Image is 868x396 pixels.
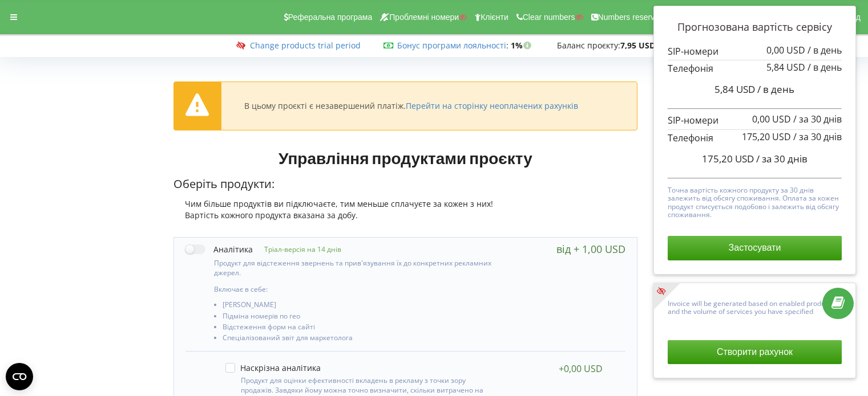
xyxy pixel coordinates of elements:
[620,40,655,51] strong: 7,95 USD
[214,284,494,294] p: Включає в себе:
[244,101,578,111] div: В цьому проєкті є незавершений платіж.
[173,148,638,168] h1: Управління продуктами проєкту
[766,44,805,56] span: 0,00 USD
[223,323,494,334] li: Відстеження форм на сайті
[523,13,575,22] span: Clear numbers
[288,13,373,22] span: Реферальна програма
[668,45,842,58] p: SIP-номери
[173,210,638,221] div: Вартість кожного продукта вказана за добу.
[757,83,794,96] span: / в день
[225,363,321,373] label: Наскрізна аналітика
[793,130,842,143] span: / за 30 днів
[668,236,842,260] button: Застосувати
[766,61,805,74] span: 5,84 USD
[173,176,638,193] p: Оберіть продукти:
[223,334,494,345] li: Спеціалізований звіт для маркетолога
[397,40,506,51] a: Бонус програми лояльності
[742,130,791,143] span: 175,20 USD
[173,198,638,210] div: Чим більше продуктів ви підключаєте, тим меньше сплачуєте за кожен з них!
[389,13,459,22] span: Проблемні номери
[223,301,494,312] li: [PERSON_NAME]
[598,13,659,22] span: Numbers reserve
[756,152,808,165] span: / за 30 днів
[511,40,534,51] strong: 1%
[668,183,842,219] p: Точна вартість кожного продукту за 30 днів залежить від обсягу споживання. Оплата за кожен продук...
[793,113,842,125] span: / за 30 днів
[556,243,625,255] div: від + 1,00 USD
[223,312,494,323] li: Підміна номерів по гео
[6,363,33,390] button: Open CMP widget
[557,40,620,51] span: Баланс проєкту:
[668,62,842,75] p: Телефонія
[214,258,494,277] p: Продукт для відстеження звернень та прив'язування їх до конкретних рекламних джерел.
[185,243,253,255] label: Аналітика
[406,100,578,111] a: Перейти на сторінку неоплачених рахунків
[397,40,508,51] span: :
[702,152,754,165] span: 175,20 USD
[668,114,842,127] p: SIP-номери
[668,340,842,364] button: Створити рахунок
[668,20,842,35] p: Прогнозована вартість сервісу
[668,132,842,145] p: Телефонія
[250,40,361,51] a: Change products trial period
[559,363,603,374] div: +0,00 USD
[752,113,791,125] span: 0,00 USD
[808,44,842,56] span: / в день
[481,13,508,22] span: Клієнти
[714,83,755,96] span: 5,84 USD
[253,244,341,254] p: Тріал-версія на 14 днів
[668,297,842,316] p: Invoice will be generated based on enabled products and the volume of services you have specified
[808,61,842,74] span: / в день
